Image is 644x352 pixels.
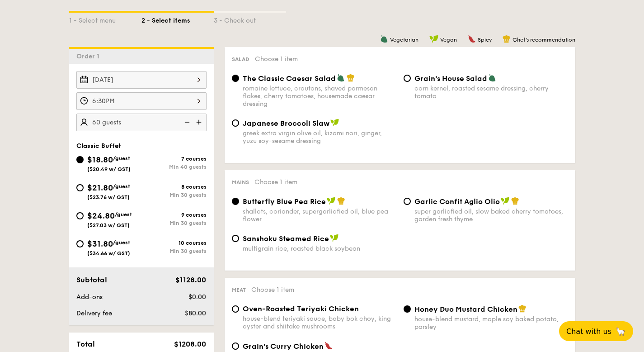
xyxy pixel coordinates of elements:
div: 8 courses [141,184,207,190]
input: $31.80/guest($34.66 w/ GST)10 coursesMin 30 guests [76,240,84,247]
input: $21.80/guest($23.76 w/ GST)8 coursesMin 30 guests [76,184,84,191]
input: Garlic Confit Aglio Oliosuper garlicfied oil, slow baked cherry tomatoes, garden fresh thyme [404,198,411,205]
div: Min 30 guests [141,220,207,226]
div: Min 30 guests [141,192,207,198]
span: $0.00 [188,293,206,301]
span: Grain's Curry Chicken [243,342,324,351]
span: Japanese Broccoli Slaw [243,119,329,128]
span: ($20.49 w/ GST) [87,166,131,172]
span: Classic Buffet [76,142,121,150]
input: Sanshoku Steamed Ricemultigrain rice, roasted black soybean [232,235,239,242]
img: icon-vegan.f8ff3823.svg [330,119,339,127]
img: icon-chef-hat.a58ddaea.svg [337,197,345,205]
input: Number of guests [76,114,207,131]
span: $21.80 [87,183,113,193]
span: Sanshoku Steamed Rice [243,234,329,243]
div: house-blend mustard, maple soy baked potato, parsley [414,315,568,331]
span: Total [76,340,95,348]
input: $24.80/guest($27.03 w/ GST)9 coursesMin 30 guests [76,212,84,219]
div: 1 - Select menu [69,13,141,25]
img: icon-chef-hat.a58ddaea.svg [503,35,511,43]
span: Order 1 [76,52,103,60]
div: Min 40 guests [141,164,207,170]
span: Grain's House Salad [414,74,487,83]
input: Oven-Roasted Teriyaki Chickenhouse-blend teriyaki sauce, baby bok choy, king oyster and shiitake ... [232,305,239,313]
span: Meat [232,287,246,293]
input: Butterfly Blue Pea Riceshallots, coriander, supergarlicfied oil, blue pea flower [232,198,239,205]
span: Choose 1 item [255,55,298,63]
span: ($23.76 w/ GST) [87,194,130,200]
span: The Classic Caesar Salad [243,74,336,83]
span: ($34.66 w/ GST) [87,250,130,257]
input: Event date [76,71,207,89]
div: 2 - Select items [141,13,214,25]
span: /guest [113,183,130,190]
span: Subtotal [76,276,107,284]
span: Garlic Confit Aglio Olio [414,197,500,206]
img: icon-vegan.f8ff3823.svg [501,197,510,205]
span: $80.00 [185,309,206,317]
span: 🦙 [615,326,626,337]
span: $18.80 [87,155,113,165]
img: icon-reduce.1d2dbef1.svg [179,114,193,131]
div: house-blend teriyaki sauce, baby bok choy, king oyster and shiitake mushrooms [243,315,396,330]
img: icon-vegan.f8ff3823.svg [429,35,438,43]
span: Delivery fee [76,309,112,317]
img: icon-chef-hat.a58ddaea.svg [511,197,519,205]
input: Honey Duo Mustard Chickenhouse-blend mustard, maple soy baked potato, parsley [404,305,411,313]
img: icon-vegan.f8ff3823.svg [327,197,336,205]
span: Honey Duo Mustard Chicken [414,305,517,314]
span: Oven-Roasted Teriyaki Chicken [243,304,359,313]
div: greek extra virgin olive oil, kizami nori, ginger, yuzu soy-sesame dressing [243,129,396,145]
span: Mains [232,179,249,186]
span: Chef's recommendation [512,37,575,43]
span: $31.80 [87,239,113,249]
span: Butterfly Blue Pea Rice [243,197,326,206]
img: icon-spicy.37a8142b.svg [468,35,476,43]
div: 10 courses [141,240,207,246]
img: icon-add.58712e84.svg [193,114,207,131]
input: Grain's Curry Chickennyonya curry, masala powder, lemongrass [232,342,239,350]
button: Chat with us🦙 [559,321,633,341]
div: 9 courses [141,212,207,218]
input: Event time [76,92,207,110]
img: icon-vegetarian.fe4039eb.svg [488,74,496,82]
span: /guest [115,211,132,218]
input: Japanese Broccoli Slawgreek extra virgin olive oil, kizami nori, ginger, yuzu soy-sesame dressing [232,119,239,127]
div: Min 30 guests [141,248,207,254]
img: icon-chef-hat.a58ddaea.svg [347,74,355,82]
span: Choose 1 item [251,286,294,294]
span: ($27.03 w/ GST) [87,222,130,228]
span: Spicy [478,37,492,43]
img: icon-vegan.f8ff3823.svg [330,234,339,242]
span: Add-ons [76,293,103,301]
div: 3 - Check out [214,13,286,25]
span: /guest [113,239,130,246]
input: Grain's House Saladcorn kernel, roasted sesame dressing, cherry tomato [404,75,411,82]
span: $1128.00 [175,276,206,284]
input: The Classic Caesar Saladromaine lettuce, croutons, shaved parmesan flakes, cherry tomatoes, house... [232,75,239,82]
input: $18.80/guest($20.49 w/ GST)7 coursesMin 40 guests [76,156,84,163]
span: Salad [232,56,249,62]
span: $24.80 [87,211,115,221]
div: corn kernel, roasted sesame dressing, cherry tomato [414,85,568,100]
span: Vegan [440,37,457,43]
div: shallots, coriander, supergarlicfied oil, blue pea flower [243,208,396,223]
img: icon-spicy.37a8142b.svg [324,342,333,350]
div: 7 courses [141,156,207,162]
img: icon-chef-hat.a58ddaea.svg [518,304,526,313]
div: multigrain rice, roasted black soybean [243,245,396,252]
div: romaine lettuce, croutons, shaved parmesan flakes, cherry tomatoes, housemade caesar dressing [243,85,396,108]
span: Chat with us [566,327,611,336]
img: icon-vegetarian.fe4039eb.svg [337,74,345,82]
span: Choose 1 item [254,178,297,186]
span: $1208.00 [174,340,206,348]
div: super garlicfied oil, slow baked cherry tomatoes, garden fresh thyme [414,208,568,223]
span: /guest [113,155,130,162]
span: Vegetarian [390,37,418,43]
img: icon-vegetarian.fe4039eb.svg [380,35,388,43]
